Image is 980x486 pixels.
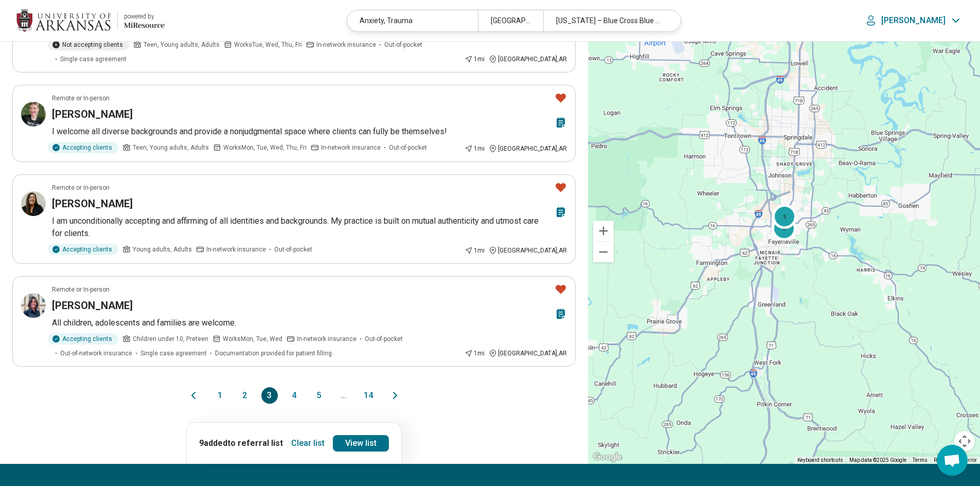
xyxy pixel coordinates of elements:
img: Google [591,451,625,464]
div: [GEOGRAPHIC_DATA] , AR [489,144,567,153]
div: [GEOGRAPHIC_DATA] , AR [489,55,567,64]
div: 1 mi [465,55,485,64]
button: Next page [389,387,401,404]
span: Works Tue, Wed, Thu, Fri [234,40,302,49]
span: Out-of-network insurance [60,349,132,358]
span: Works Mon, Tue, Wed [223,334,282,344]
span: Works Mon, Tue, Wed, Thu, Fri [223,143,307,152]
button: Favorite [550,177,571,198]
div: Not accepting clients [48,39,129,50]
span: Single case agreement [60,55,127,64]
a: View list [333,435,389,452]
span: In-network insurance [316,40,376,49]
div: Accepting clients [48,244,118,255]
span: In-network insurance [206,245,266,254]
button: Favorite [550,279,571,300]
button: Zoom in [593,221,614,241]
p: Remote or In-person [52,285,110,294]
span: Single case agreement [140,349,207,358]
span: In-network insurance [321,143,381,152]
div: powered by [124,12,165,21]
span: Map data ©2025 Google [849,457,906,463]
button: Keyboard shortcuts [797,457,843,464]
button: 2 [237,387,253,404]
span: Out-of-pocket [274,245,312,254]
a: Open this area in Google Maps (opens a new window) [591,451,625,464]
div: 1 mi [465,349,485,358]
div: Accepting clients [48,142,118,153]
button: Zoom out [593,242,614,262]
button: 1 [212,387,228,404]
a: Report a map error [934,457,977,463]
span: Teen, Young adults, Adults [144,40,220,49]
a: University of Arkansaspowered by [16,8,165,33]
button: Clear list [287,435,329,452]
span: Out-of-pocket [389,143,427,152]
div: 1 mi [465,144,485,153]
span: Children under 10, Preteen [133,334,208,344]
button: 14 [360,387,377,404]
span: In-network insurance [297,334,357,344]
span: to referral list [227,438,283,448]
span: Documentation provided for patient filling [215,349,332,358]
p: I welcome all diverse backgrounds and provide a nonjudgmental space where clients can fully be th... [52,125,567,138]
p: I am unconditionally accepting and affirming of all identities and backgrounds. My practice is bu... [52,215,567,240]
div: [GEOGRAPHIC_DATA], [GEOGRAPHIC_DATA] [478,10,543,31]
button: 4 [286,387,302,404]
div: 3 [772,215,796,240]
img: University of Arkansas [16,8,111,33]
span: Young adults, Adults [133,245,192,254]
span: Out-of-pocket [384,40,422,49]
div: [GEOGRAPHIC_DATA] , AR [489,349,567,358]
h3: [PERSON_NAME] [52,107,133,121]
a: Terms [913,457,928,463]
div: 5 [772,204,797,228]
div: 1 mi [465,246,485,255]
button: Previous page [187,387,200,404]
button: Favorite [550,87,571,109]
p: Remote or In-person [52,183,110,192]
div: Accepting clients [48,333,118,345]
h3: [PERSON_NAME] [52,298,133,313]
span: Teen, Young adults, Adults [133,143,209,152]
p: All children, adolescents and families are welcome. [52,317,567,329]
span: ... [335,387,352,404]
p: Remote or In-person [52,94,110,103]
div: [GEOGRAPHIC_DATA] , AR [489,246,567,255]
a: Open chat [937,445,968,476]
p: 9 added [199,437,283,449]
span: Out-of-pocket [365,334,403,344]
h3: [PERSON_NAME] [52,196,133,211]
div: [US_STATE] – Blue Cross Blue Shield [543,10,674,31]
button: 5 [311,387,327,404]
div: Anxiety, Trauma [347,10,478,31]
button: 3 [261,387,278,404]
p: [PERSON_NAME] [881,15,946,26]
button: Map camera controls [954,431,975,452]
